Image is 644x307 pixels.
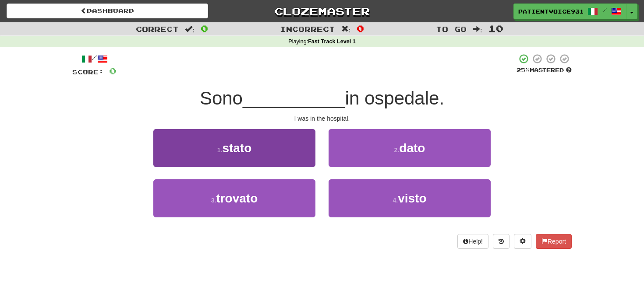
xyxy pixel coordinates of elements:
span: Incorrect [280,24,335,33]
span: __________ [243,88,345,108]
button: 3.trovato [153,179,315,217]
a: Dashboard [7,3,208,18]
span: : [473,25,482,33]
span: trovato [216,192,258,205]
strong: Fast Track Level 1 [308,38,356,45]
span: 0 [201,23,208,34]
div: / [72,53,117,64]
div: I was in the hospital. [72,114,572,123]
a: Clozemaster [221,3,423,19]
small: 4 . [393,197,398,204]
span: 0 [109,65,117,76]
span: in ospedale. [345,88,445,108]
small: 2 . [394,147,400,153]
span: 25 % [517,66,530,73]
button: 1.stato [153,129,315,167]
span: dato [399,141,425,155]
span: To go [436,24,467,33]
small: 1 . [217,147,223,153]
button: Report [536,234,572,249]
button: 4.visto [329,179,491,217]
span: visto [398,192,426,205]
button: Help! [457,234,488,249]
span: : [341,25,351,33]
span: Sono [200,88,243,108]
button: 2.dato [329,129,491,167]
span: Score: [72,68,104,76]
div: Mastered [517,66,572,74]
a: PatientVoice9317 / [513,3,626,19]
span: PatientVoice9317 [518,7,583,15]
span: 0 [357,23,364,34]
span: stato [222,141,251,155]
span: : [185,25,195,33]
span: Correct [136,24,179,33]
span: 10 [488,23,503,34]
small: 3 . [211,197,216,204]
span: / [602,7,607,13]
button: Round history (alt+y) [493,234,510,249]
